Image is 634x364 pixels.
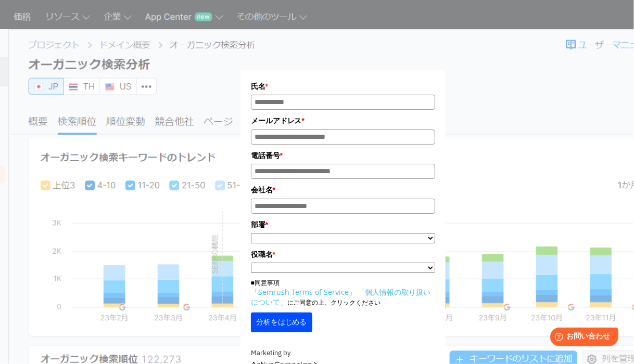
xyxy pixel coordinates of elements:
[541,323,623,353] iframe: Help widget launcher
[251,115,436,126] label: メールアドレス
[251,249,436,260] label: 役職名
[251,184,436,196] label: 会社名
[251,313,312,332] button: 分析をはじめる
[251,348,436,359] div: Marketing by
[251,287,431,307] a: 「個人情報の取り扱いについて」
[251,278,436,307] p: ■同意事項 にご同意の上、クリックください
[251,81,436,92] label: 氏名
[251,150,436,161] label: 電話番号
[251,219,436,230] label: 部署
[251,287,357,297] a: 「Semrush Terms of Service」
